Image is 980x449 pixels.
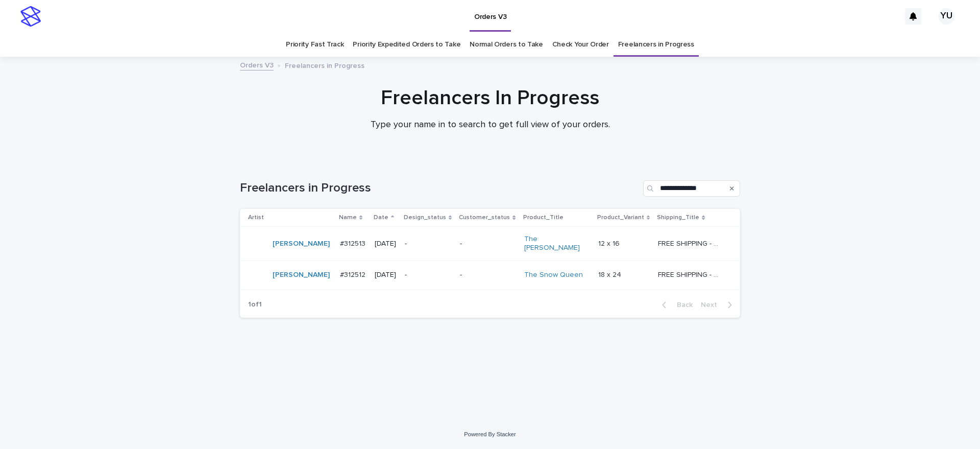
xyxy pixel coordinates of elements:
span: Back [671,301,693,309]
input: Search [643,180,740,197]
p: 12 x 16 [598,238,622,248]
p: - [460,271,516,279]
p: Name [339,212,357,223]
p: Date [374,212,388,223]
a: Priority Fast Track [286,33,344,57]
p: #312512 [340,269,367,279]
a: Normal Orders to Take [470,33,543,57]
span: Next [701,301,723,309]
a: Freelancers in Progress [618,33,694,57]
p: [DATE] [375,240,397,248]
div: YU [938,8,954,25]
p: Design_status [404,212,446,223]
p: Type your name in to search to get full view of your orders. [286,120,694,131]
p: Freelancers in Progress [285,59,364,70]
p: - [405,240,452,248]
a: The [PERSON_NAME] [524,235,588,252]
a: Powered By Stacker [464,431,516,437]
h1: Freelancers in Progress [240,181,639,196]
a: [PERSON_NAME] [273,271,330,279]
a: [PERSON_NAME] [273,240,330,248]
a: Check Your Order [552,33,609,57]
p: Artist [248,212,264,223]
a: Priority Expedited Orders to Take [353,33,460,57]
p: 18 x 24 [598,269,623,279]
p: #312513 [340,238,367,248]
h1: Freelancers In Progress [240,86,740,110]
img: stacker-logo-s-only.png [20,6,41,27]
p: - [460,240,516,248]
p: - [405,271,452,279]
a: Orders V3 [240,59,274,70]
tr: [PERSON_NAME] #312512#312512 [DATE]--The Snow Queen 18 x 2418 x 24 FREE SHIPPING - preview in 1-2... [240,261,740,290]
p: FREE SHIPPING - preview in 1-2 business days, after your approval delivery will take 5-10 b.d. [658,238,724,248]
button: Next [697,300,740,310]
button: Back [654,300,697,310]
p: Shipping_Title [657,212,699,223]
p: Product_Title [523,212,563,223]
p: [DATE] [375,271,397,279]
p: Product_Variant [597,212,644,223]
p: Customer_status [459,212,510,223]
p: 1 of 1 [240,292,270,317]
p: FREE SHIPPING - preview in 1-2 business days, after your approval delivery will take 5-10 b.d. [658,269,724,279]
tr: [PERSON_NAME] #312513#312513 [DATE]--The [PERSON_NAME] 12 x 1612 x 16 FREE SHIPPING - preview in ... [240,227,740,261]
a: The Snow Queen [524,271,583,279]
